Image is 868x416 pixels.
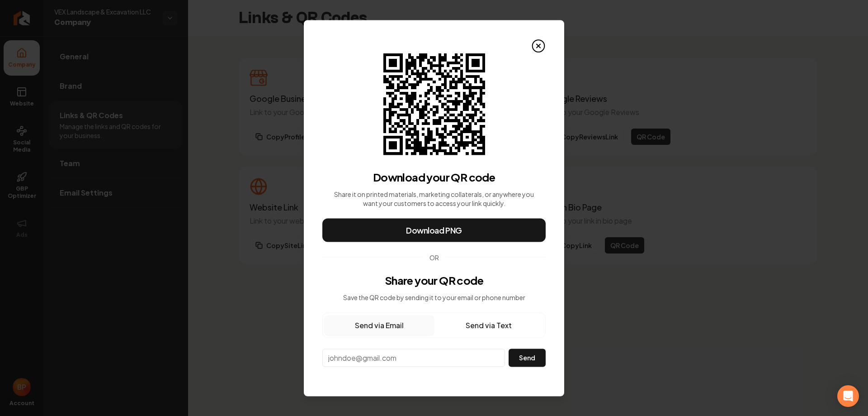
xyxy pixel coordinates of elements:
[429,253,439,262] span: OR
[325,315,434,335] button: Send via Email
[385,273,483,287] h3: Share your QR code
[509,349,546,367] button: Send
[333,189,535,207] p: Share it on printed materials, marketing collaterals, or anywhere you want your customers to acce...
[322,218,546,242] button: Download PNG
[406,224,462,236] span: Download PNG
[373,169,495,184] h3: Download your QR code
[434,315,543,335] button: Send via Text
[322,349,505,367] input: johndoe@gmail.com
[343,292,525,301] p: Save the QR code by sending it to your email or phone number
